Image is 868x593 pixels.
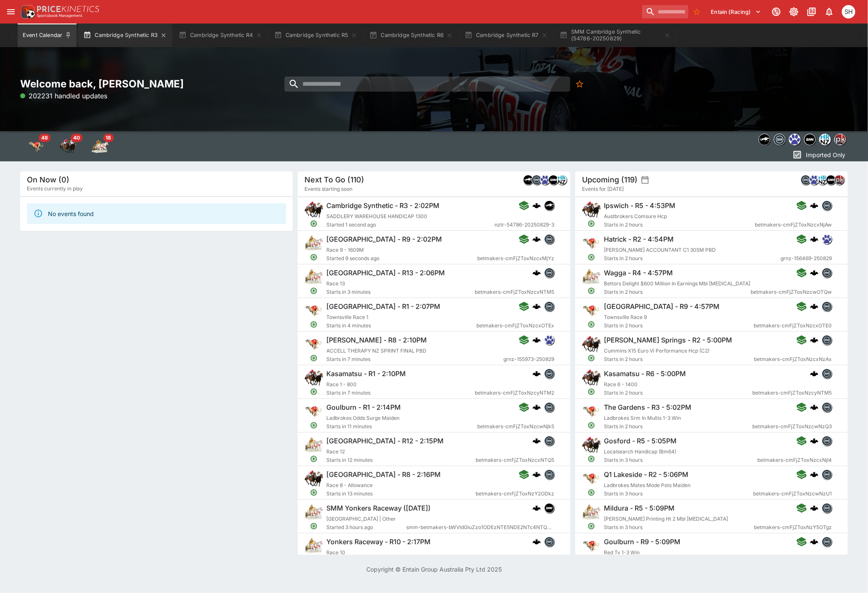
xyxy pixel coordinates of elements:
[642,5,688,18] input: search
[804,134,816,145] div: samemeetingmulti
[326,381,357,387] span: Race 1 - 800
[523,175,533,185] div: nztr
[706,5,766,18] button: Select Tenant
[822,470,831,479] img: betmakers.png
[774,134,786,145] div: betmakers
[822,268,832,278] div: betmakers
[544,503,554,513] div: samemeetingmulti
[532,538,541,546] div: cerberus
[822,369,832,379] div: betmakers
[604,415,681,421] span: Ladbrokes Srm In Multis 1-3 Win
[326,516,396,522] span: [GEOGRAPHIC_DATA] | Other
[641,176,649,184] button: settings
[810,538,818,546] div: cerberus
[810,437,818,445] img: logo-cerberus.svg
[604,201,675,210] h6: Ipswich - R5 - 4:53PM
[532,201,541,210] div: cerberus
[582,436,601,454] img: horse_racing.png
[810,336,818,344] div: cerberus
[822,335,831,345] img: betmakers.png
[310,253,318,261] svg: Open
[604,516,728,522] span: [PERSON_NAME] Printing Ht 2 Mbl [MEDICAL_DATA]
[810,369,818,378] div: cerberus
[604,235,674,244] h6: Hatrick - R2 - 4:54PM
[810,269,818,277] div: cerberus
[582,537,601,555] img: greyhound_racing.png
[822,503,832,513] div: betmakers
[326,456,476,464] span: Starts in 12 minutes
[572,76,587,92] button: No Bookmarks
[37,14,82,18] img: Sportsbook Management
[755,221,832,229] span: betmakers-cmFjZToxNzcxNjAw
[548,175,558,185] div: samemeetingmulti
[754,355,832,364] span: betmakers-cmFjZToxNzcxNzAx
[582,301,601,320] img: greyhound_racing.png
[532,437,541,445] img: logo-cerberus.svg
[582,369,601,387] img: horse_racing.png
[60,138,77,155] img: horse_racing
[810,504,818,512] div: cerberus
[604,523,754,532] span: Starts in 3 hours
[304,185,352,193] span: Events starting soon
[544,402,554,412] div: betmakers
[582,268,601,286] img: harness_racing.png
[826,175,836,185] div: samemeetingmulti
[751,288,832,296] span: betmakers-cmFjZToxNzcwOTQw
[532,369,541,378] img: logo-cerberus.svg
[822,302,831,311] img: betmakers.png
[809,175,819,185] div: grnz
[326,389,475,397] span: Starts in 7 minutes
[92,138,108,155] img: harness_racing
[822,436,832,446] div: betmakers
[810,336,818,344] img: logo-cerberus.svg
[545,537,554,546] img: betmakers.png
[822,301,832,311] div: betmakers
[790,148,848,161] button: Imported Only
[284,76,570,92] input: search
[92,138,108,155] div: Harness Racing
[822,436,831,445] img: betmakers.png
[604,456,757,464] span: Starts in 3 hours
[753,490,832,498] span: betmakers-cmFjZToxNzcwNzU1
[604,389,752,397] span: Starts in 2 hours
[810,470,818,479] img: logo-cerberus.svg
[587,354,595,362] svg: Open
[842,5,855,18] div: Scott Hunt
[604,348,709,354] span: Cummins X15 Euro Vi Performance Hcp (C2)
[532,175,542,185] div: betmakers
[364,24,458,47] button: Cambridge Synthetic R6
[810,175,819,184] img: grnz.png
[532,504,541,512] img: logo-cerberus.svg
[604,355,754,364] span: Starts in 2 hours
[754,322,832,330] span: betmakers-cmFjZToxNzcxOTE0
[557,175,566,184] img: hrnz.png
[810,369,818,378] img: logo-cerberus.svg
[810,403,818,411] img: logo-cerberus.svg
[304,200,323,219] img: horse_racing.png
[326,254,477,263] span: Started 9 seconds ago
[532,538,541,546] img: logo-cerberus.svg
[406,523,554,532] span: smm-betmakers-bWVldGluZzo1ODEzNTE5NDE2NTc4NTQ0OTg
[60,138,77,155] div: Horse Racing
[690,5,704,18] button: No Bookmarks
[460,24,553,47] button: Cambridge Synthetic R7
[604,381,638,387] span: Race 6 - 1400
[587,253,595,261] svg: Open
[822,537,831,546] img: betmakers.png
[810,201,818,210] div: cerberus
[326,538,431,546] h6: Yonkers Raceway - R10 - 2:17PM
[604,538,680,546] h6: Goulburn - R9 - 5:09PM
[582,175,638,184] h5: Upcoming (119)
[304,469,323,488] img: horse_racing.png
[78,24,172,47] button: Cambridge Synthetic R3
[604,336,732,345] h6: [PERSON_NAME] Springs - R2 - 5:00PM
[532,269,541,277] img: logo-cerberus.svg
[759,134,770,145] div: nztr
[545,235,554,244] img: betmakers.png
[822,335,832,345] div: betmakers
[310,220,318,227] svg: Open
[810,302,818,311] div: cerberus
[822,403,831,412] img: betmakers.png
[804,4,819,19] button: Documentation
[304,402,323,421] img: greyhound_racing.png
